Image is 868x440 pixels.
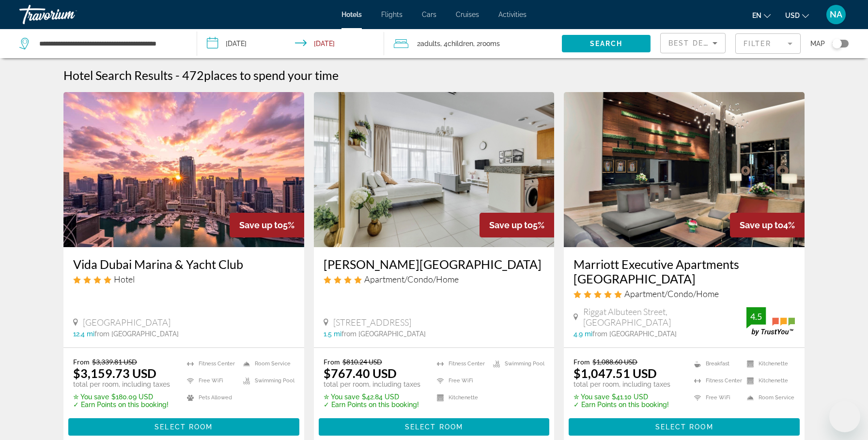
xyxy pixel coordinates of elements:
span: From [573,358,590,366]
span: Riggat Albuteen Street, [GEOGRAPHIC_DATA] [583,306,746,328]
ins: $767.40 USD [324,366,397,380]
li: Free WiFi [182,375,238,387]
li: Kitchenette [432,392,488,404]
span: Best Deals [668,39,719,47]
div: 4 star Apartment [324,274,545,284]
span: Hotel [114,274,135,284]
span: Select Room [405,423,463,431]
h2: 472 [182,68,339,82]
li: Kitchenette [742,375,795,387]
div: 4.5 [746,311,766,322]
del: $3,339.81 USD [92,358,137,366]
a: Select Room [569,420,800,431]
span: NA [830,10,842,19]
li: Pets Allowed [182,392,238,404]
button: Select Room [569,418,800,436]
span: Apartment/Condo/Home [364,274,459,284]
span: Apartment/Condo/Home [624,288,719,299]
span: ✮ You save [324,393,359,401]
li: Fitness Center [689,375,742,387]
a: Marriott Executive Apartments [GEOGRAPHIC_DATA] [573,257,795,286]
button: Change currency [785,8,809,22]
a: Flights [381,11,403,18]
p: ✓ Earn Points on this booking! [73,401,170,409]
span: Save up to [239,220,283,230]
img: Hotel image [63,92,304,247]
span: - [175,68,180,82]
a: Cruises [456,11,479,18]
p: total per room, including taxes [573,380,670,388]
p: ✓ Earn Points on this booking! [324,401,420,409]
span: Save up to [489,220,533,230]
ins: $1,047.51 USD [573,366,657,380]
div: 4% [730,213,805,237]
span: From [73,358,90,366]
del: $1,088.60 USD [592,358,637,366]
button: Travelers: 2 adults, 4 children [384,29,562,58]
span: en [752,12,761,19]
span: places to spend your time [204,68,339,82]
li: Room Service [238,358,294,370]
a: Activities [498,11,527,18]
p: ✓ Earn Points on this booking! [573,401,670,409]
span: , 2 [473,37,500,50]
button: Filter [735,33,801,54]
h1: Hotel Search Results [63,68,173,82]
span: 4.9 mi [573,330,592,338]
img: Hotel image [314,92,555,247]
p: $42.84 USD [324,393,420,401]
span: ✮ You save [73,393,109,401]
span: from [GEOGRAPHIC_DATA] [592,330,677,338]
span: rooms [480,40,500,47]
span: Adults [420,40,440,47]
span: 12.4 mi [73,330,94,338]
a: [PERSON_NAME][GEOGRAPHIC_DATA] [324,257,545,271]
del: $810.24 USD [342,358,382,366]
li: Fitness Center [182,358,238,370]
span: ✮ You save [573,393,609,401]
span: From [324,358,340,366]
a: Select Room [319,420,550,431]
span: USD [785,12,800,19]
button: User Menu [823,4,849,25]
div: 5% [480,213,554,237]
li: Breakfast [689,358,742,370]
h3: Vida Dubai Marina & Yacht Club [73,257,294,271]
li: Kitchenette [742,358,795,370]
li: Swimming Pool [238,375,294,387]
button: Select Room [319,418,550,436]
img: Hotel image [564,92,805,247]
span: Select Room [655,423,713,431]
li: Free WiFi [432,375,488,387]
li: Free WiFi [689,392,742,404]
button: Select Room [68,418,299,436]
span: from [GEOGRAPHIC_DATA] [341,330,426,338]
button: Search [562,35,651,52]
span: 1.5 mi [324,330,341,338]
span: Children [448,40,473,47]
mat-select: Sort by [668,37,717,49]
ins: $3,159.73 USD [73,366,156,380]
a: Cars [422,11,436,18]
span: Search [590,40,623,47]
button: Check-in date: Oct 19, 2025 Check-out date: Oct 25, 2025 [197,29,385,58]
li: Room Service [742,392,795,404]
a: Select Room [68,420,299,431]
div: 5% [230,213,304,237]
div: 5 star Apartment [573,288,795,299]
button: Toggle map [825,39,849,48]
span: Select Room [155,423,213,431]
a: Hotels [341,11,362,18]
a: Travorium [19,2,116,27]
span: [GEOGRAPHIC_DATA] [83,317,170,328]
